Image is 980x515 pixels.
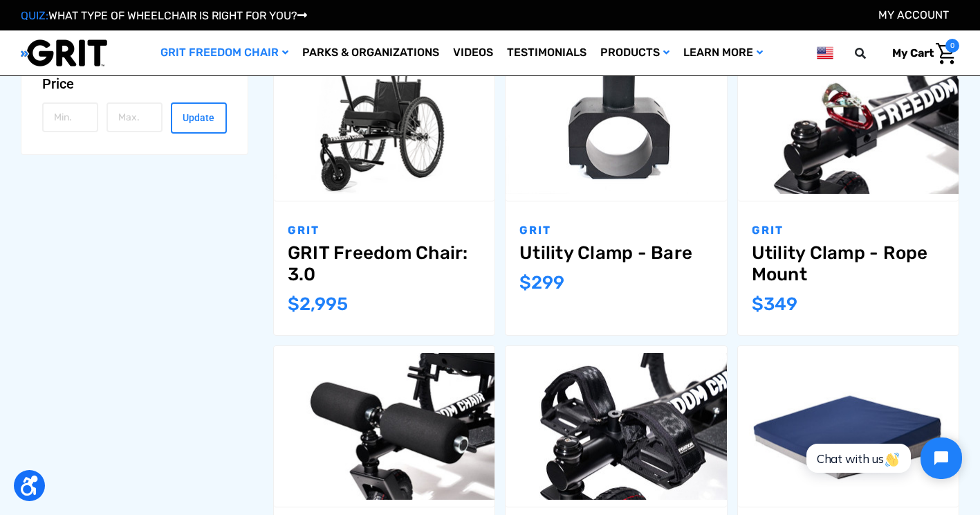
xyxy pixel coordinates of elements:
[446,30,500,75] a: Videos
[42,75,74,92] span: Price
[21,9,307,22] a: QUIZ:WHAT TYPE OF WHEELCHAIR IS RIGHT FOR YOU?
[861,39,882,68] input: Search
[752,222,945,239] p: GRIT
[752,242,945,285] a: Utility Clamp - Rope Mount,$349.00
[288,293,348,315] span: $2,995
[817,44,833,62] img: us.png
[936,43,956,64] img: Cart
[791,426,974,491] iframe: Tidio Chat
[519,222,712,239] p: GRIT
[878,8,949,21] a: Account
[42,102,98,132] input: Min.
[288,242,481,285] a: GRIT Freedom Chair: 3.0,$2,995.00
[506,40,726,201] a: Utility Clamp - Bare,$299.00
[738,47,959,195] img: Utility Clamp - Rope Mount
[274,47,494,195] img: GRIT Freedom Chair: 3.0
[519,272,564,293] span: $299
[738,353,959,500] img: GRIT Wedge Cushion: foam wheelchair cushion for positioning and comfort shown in 18/"20 width wit...
[21,9,48,22] span: QUIZ:
[274,353,494,500] img: Utility Clamp - Leg Elevation
[752,293,797,315] span: $349
[506,353,726,500] img: Utility Clamp - Foot Platforms
[676,30,770,75] a: Learn More
[171,102,227,134] button: Update
[738,40,959,201] a: Utility Clamp - Rope Mount,$349.00
[274,40,494,201] a: GRIT Freedom Chair: 3.0,$2,995.00
[500,30,593,75] a: Testimonials
[882,39,959,68] a: Cart with 0 items
[506,47,726,195] img: Utility Clamp - Bare
[42,75,227,92] button: Price
[154,30,295,75] a: GRIT Freedom Chair
[519,242,712,264] a: Utility Clamp - Bare,$299.00
[288,222,481,239] p: GRIT
[107,102,163,132] input: Max.
[945,39,959,53] span: 0
[295,30,446,75] a: Parks & Organizations
[593,30,676,75] a: Products
[506,346,726,507] a: Utility Clamp - Foot Platforms,$349.00
[892,46,934,60] span: My Cart
[738,346,959,507] a: Wedge Cushion,$49.00
[21,39,107,67] img: GRIT All-Terrain Wheelchair and Mobility Equipment
[274,346,494,507] a: Utility Clamp - Leg Elevation,$349.00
